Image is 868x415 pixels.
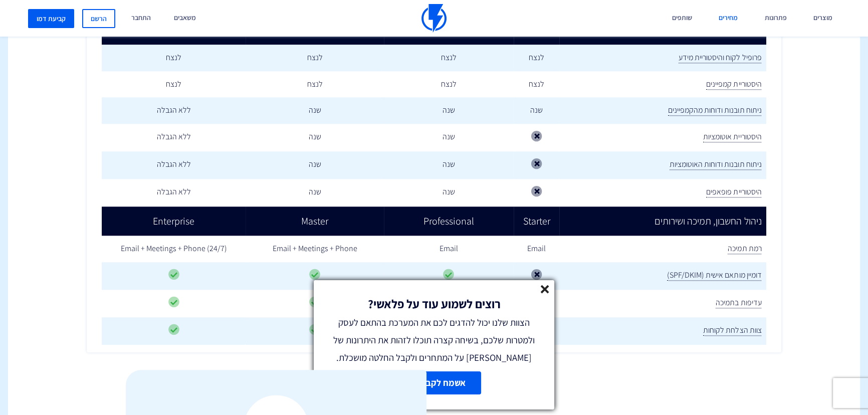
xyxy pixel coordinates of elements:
td: Enterprise [102,206,246,236]
td: לנצח [514,45,560,71]
td: שנה [384,97,514,124]
td: Email + Meetings + Phone (24/7) [102,236,246,262]
td: לנצח [384,45,514,71]
td: ללא הגבלה [102,151,246,179]
div: Keywords by Traffic [111,59,169,66]
td: Master [246,206,383,236]
span: היסטוריית אוטומציות [703,131,761,142]
td: ללא הגבלה [102,124,246,151]
span: ניתוח תובנות ודוחות מהקמפיינים [668,105,761,116]
td: לנצח [246,45,383,71]
td: לנצח [384,71,514,98]
td: Email + Meetings + Phone [246,236,383,262]
a: קביעת דמו [28,9,74,28]
td: לנצח [514,71,560,98]
td: Email [384,236,514,262]
span: דומיין מותאם אישית (SPF/DKIM) [667,270,761,281]
span: ניתוח תובנות ודוחות האוטומציות [670,159,761,170]
span: היסטוריית פופאפים [706,186,761,197]
td: לנצח [246,71,383,98]
img: logo_orange.svg [16,16,24,24]
td: ללא הגבלה [102,179,246,206]
td: שנה [246,151,383,179]
td: שנה [246,97,383,124]
td: שנה [384,179,514,206]
span: היסטוריית קמפיינים [706,79,761,90]
a: הרשם [82,9,115,28]
td: Email [514,236,560,262]
span: עדיפות בתמיכה [716,297,761,308]
td: לנצח [102,45,246,71]
td: ללא הגבלה [102,97,246,124]
div: v 4.0.25 [28,16,49,24]
td: Starter [514,206,560,236]
td: שנה [384,151,514,179]
td: שנה [514,97,560,124]
div: Domain Overview [38,59,90,66]
td: שנה [246,179,383,206]
span: פרופיל לקוח והיסטוריית מידע [679,52,761,63]
td: לנצח [102,71,246,98]
td: שנה [246,124,383,151]
div: Domain: [DOMAIN_NAME] [26,26,110,34]
img: website_grey.svg [16,26,24,34]
td: שנה [384,124,514,151]
span: רמת תמיכה [728,243,761,254]
span: צוות הצלחת לקוחות [703,325,761,336]
img: tab_domain_overview_orange.svg [27,58,35,66]
img: tab_keywords_by_traffic_grey.svg [100,58,108,66]
td: Professional [384,206,514,236]
td: ניהול החשבון, תמיכה ושירותים [559,206,766,236]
